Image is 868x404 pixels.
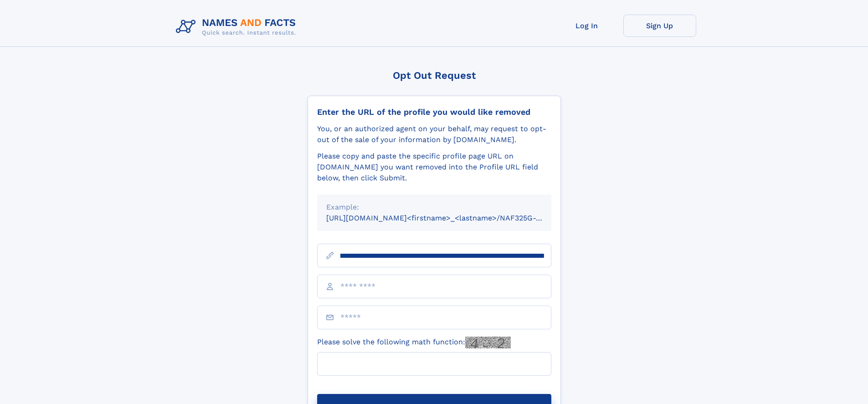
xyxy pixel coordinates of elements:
[317,337,511,348] label: Please solve the following math function:
[326,202,542,213] div: Example:
[550,15,623,37] a: Log In
[308,70,561,81] div: Opt Out Request
[317,151,551,184] div: Please copy and paste the specific profile page URL on [DOMAIN_NAME] you want removed into the Pr...
[326,214,569,222] small: [URL][DOMAIN_NAME]<firstname>_<lastname>/NAF325G-xxxxxxxx
[317,107,551,117] div: Enter the URL of the profile you would like removed
[623,15,696,37] a: Sign Up
[172,15,303,39] img: Logo Names and Facts
[317,123,551,145] div: You, or an authorized agent on your behalf, may request to opt-out of the sale of your informatio...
